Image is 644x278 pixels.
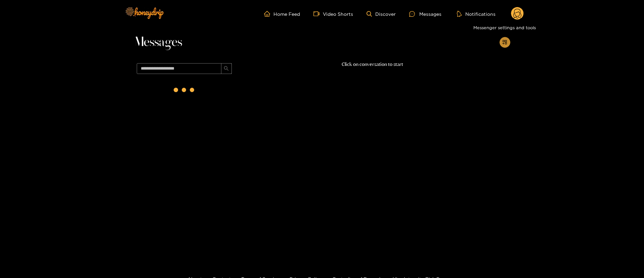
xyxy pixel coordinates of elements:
[409,10,441,18] div: Messages
[264,11,273,17] span: home
[367,11,396,17] a: Discover
[502,40,507,45] span: appstore-add
[224,66,229,72] span: search
[313,11,323,17] span: video-camera
[455,10,498,17] button: Notifications
[500,37,510,48] button: appstore-add
[264,11,300,17] a: Home Feed
[235,61,510,68] p: Click on conversation to start
[221,63,232,74] button: search
[134,34,182,50] span: Messages
[313,11,353,17] a: Video Shorts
